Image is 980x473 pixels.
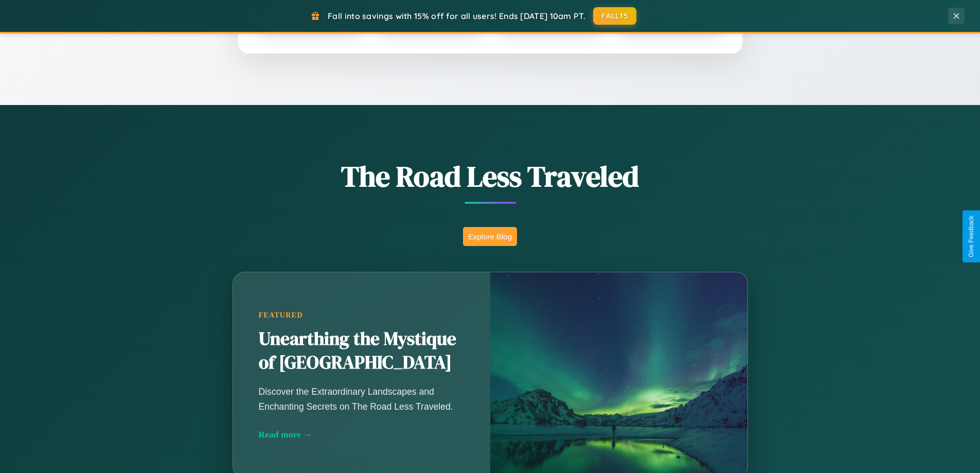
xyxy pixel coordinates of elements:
div: Give Feedback [968,216,975,257]
p: Discover the Extraordinary Landscapes and Enchanting Secrets on The Road Less Traveled. [259,384,465,413]
div: Read more → [259,429,465,440]
button: Explore Blog [463,227,517,246]
div: Featured [259,311,465,320]
h2: Unearthing the Mystique of [GEOGRAPHIC_DATA] [259,327,465,375]
button: FALL15 [593,7,636,25]
span: Fall into savings with 15% off for all users! Ends [DATE] 10am PT. [328,11,585,21]
h1: The Road Less Traveled [182,156,799,196]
